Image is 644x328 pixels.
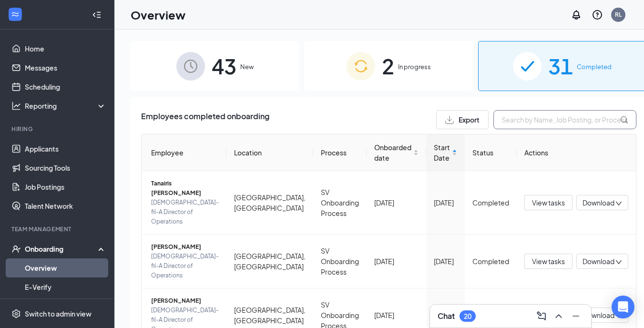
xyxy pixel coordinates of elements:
a: Applicants [25,139,106,158]
div: Reporting [25,101,107,111]
a: Job Postings [25,177,106,196]
button: Minimize [568,308,583,324]
span: down [615,200,622,207]
button: View tasks [524,195,572,210]
th: Actions [517,134,636,171]
span: Export [459,116,480,123]
svg: ChevronUp [553,310,564,322]
span: In progress [398,62,431,72]
a: Scheduling [25,77,106,96]
svg: Minimize [570,310,582,322]
svg: Collapse [92,10,102,20]
div: Hiring [11,125,104,133]
span: [DEMOGRAPHIC_DATA]-fil-A Director of Operations [151,252,219,280]
span: [DEMOGRAPHIC_DATA]-fil-A Director of Operations [151,198,219,226]
span: [PERSON_NAME] [151,296,219,306]
span: Download [583,256,614,266]
td: SV Onboarding Process [313,171,367,235]
button: Export [436,110,489,129]
span: Start Date [434,142,450,163]
td: [GEOGRAPHIC_DATA], [GEOGRAPHIC_DATA] [226,171,313,235]
span: New [240,62,254,72]
span: [PERSON_NAME] [151,242,219,252]
div: Onboarding [25,244,98,254]
span: 2 [382,50,394,82]
h1: Overview [131,7,185,23]
span: down [615,259,622,266]
td: [GEOGRAPHIC_DATA], [GEOGRAPHIC_DATA] [226,235,313,288]
svg: Settings [11,309,21,318]
a: Home [25,39,106,58]
span: Tanairis [PERSON_NAME] [151,179,219,198]
span: Download [583,198,614,208]
div: 20 [464,312,471,320]
th: Process [313,134,367,171]
span: 43 [212,50,236,82]
a: Overview [25,258,106,277]
span: View tasks [532,197,565,208]
svg: UserCheck [11,244,21,254]
svg: WorkstreamLogo [10,10,20,19]
th: Employee [142,134,226,171]
a: Sourcing Tools [25,158,106,177]
div: Team Management [11,225,104,233]
span: Completed [577,62,612,72]
div: Completed [472,197,509,208]
button: View tasks [524,254,572,269]
span: Onboarded date [374,142,411,163]
button: ComposeMessage [534,308,549,324]
svg: QuestionInfo [592,9,603,20]
svg: Analysis [11,101,21,111]
div: [DATE] [374,197,419,208]
div: [DATE] [434,256,457,266]
div: [DATE] [374,310,419,320]
div: Open Intercom Messenger [612,296,634,318]
span: Employees completed onboarding [141,110,269,129]
div: [DATE] [374,256,419,266]
a: Talent Network [25,196,106,215]
th: Status [465,134,517,171]
input: Search by Name, Job Posting, or Process [493,110,636,129]
button: ChevronUp [551,308,566,324]
th: Onboarded date [367,134,426,171]
span: 31 [548,50,573,82]
svg: ComposeMessage [536,310,547,322]
a: Onboarding Documents [25,297,106,316]
h3: Chat [438,311,455,321]
td: SV Onboarding Process [313,235,367,288]
svg: Notifications [571,9,582,20]
div: RL [615,10,622,19]
span: Download [583,310,614,320]
a: E-Verify [25,277,106,297]
div: [DATE] [434,197,457,208]
div: Completed [472,256,509,266]
a: Messages [25,58,106,77]
th: Location [226,134,313,171]
div: Switch to admin view [25,309,92,318]
span: View tasks [532,256,565,266]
